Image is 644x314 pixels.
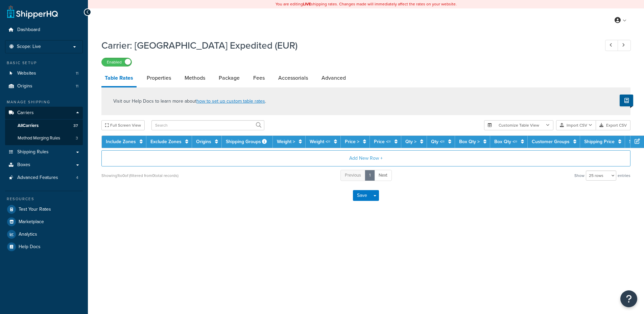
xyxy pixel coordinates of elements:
[113,98,266,105] p: Visit our Help Docs to learn more about .
[431,138,445,145] a: Qty <=
[340,170,365,181] a: Previous
[5,228,83,240] a: Analytics
[5,80,83,93] li: Origins
[196,138,211,145] a: Origins
[17,83,32,89] span: Origins
[556,120,596,130] button: Import CSV
[5,132,83,145] a: Method Merging Rules3
[5,67,83,80] a: Websites11
[76,135,78,141] span: 3
[18,123,39,129] span: All Carriers
[76,71,78,76] span: 11
[484,120,553,130] button: Customize Table View
[215,70,243,86] a: Package
[584,138,615,145] a: Shipping Price
[102,58,132,66] label: Enabled
[620,290,637,307] button: Open Resource Center
[620,95,633,106] button: Show Help Docs
[310,138,330,145] a: Weight <=
[150,138,182,145] a: Exclude Zones
[17,44,41,50] span: Scope: Live
[494,138,517,145] a: Box Qty <=
[459,138,480,145] a: Box Qty >
[5,159,83,171] a: Boxes
[76,83,78,89] span: 11
[17,71,36,76] span: Websites
[101,171,178,180] div: Showing 1 to 0 of (filtered from 0 total records)
[574,171,585,180] span: Show
[18,135,60,141] span: Method Merging Rules
[605,40,618,51] a: Previous Record
[5,216,83,228] a: Marketplace
[76,175,78,181] span: 4
[5,99,83,105] div: Manage Shipping
[353,190,371,201] button: Save
[5,172,83,184] a: Advanced Features4
[5,241,83,253] a: Help Docs
[532,138,570,145] a: Customer Groups
[73,123,78,129] span: 37
[17,175,58,181] span: Advanced Features
[374,170,392,181] a: Next
[106,138,136,145] a: Include Zones
[345,172,361,178] span: Previous
[250,70,268,86] a: Fees
[222,136,273,148] th: Shipping Groups
[143,70,174,86] a: Properties
[101,150,630,166] button: Add New Row +
[5,24,83,36] a: Dashboard
[5,203,83,215] a: Test Your Rates
[618,40,631,51] a: Next Record
[17,162,30,168] span: Boxes
[5,107,83,145] li: Carriers
[19,244,41,250] span: Help Docs
[5,67,83,80] li: Websites
[5,172,83,184] li: Advanced Features
[5,146,83,158] a: Shipping Rules
[379,172,387,178] span: Next
[618,171,630,180] span: entries
[5,132,83,145] li: Method Merging Rules
[277,138,295,145] a: Weight >
[5,80,83,93] a: Origins11
[405,138,416,145] a: Qty >
[303,1,311,7] b: LIVE
[5,60,83,66] div: Basic Setup
[101,120,145,130] button: Full Screen View
[345,138,359,145] a: Price >
[17,110,34,116] span: Carriers
[181,70,209,86] a: Methods
[17,27,40,33] span: Dashboard
[365,170,375,181] a: 1
[318,70,349,86] a: Advanced
[5,120,83,132] a: AllCarriers37
[101,39,593,52] h1: Carrier: [GEOGRAPHIC_DATA] Expedited (EUR)
[19,232,37,237] span: Analytics
[596,120,630,130] button: Export CSV
[19,219,44,225] span: Marketplace
[19,207,51,212] span: Test Your Rates
[196,98,265,105] a: how to set up custom table rates
[5,107,83,119] a: Carriers
[151,120,264,130] input: Search
[17,149,49,155] span: Shipping Rules
[101,70,137,87] a: Table Rates
[374,138,391,145] a: Price <=
[5,196,83,202] div: Resources
[275,70,311,86] a: Accessorials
